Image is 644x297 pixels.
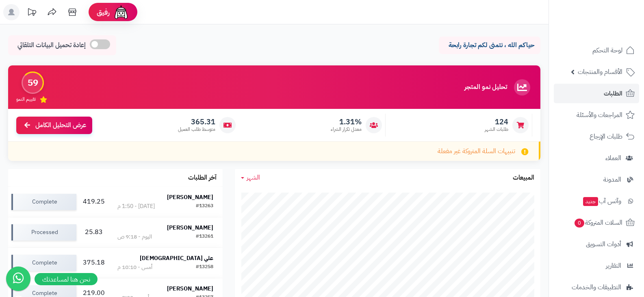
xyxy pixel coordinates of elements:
a: وآتس آبجديد [554,191,639,211]
span: التطبيقات والخدمات [572,282,621,293]
a: التطبيقات والخدمات [554,277,639,297]
td: 375.18 [80,248,108,278]
span: تقييم النمو [16,96,36,103]
p: حياكم الله ، نتمنى لكم تجارة رابحة [445,41,534,50]
h3: المبيعات [513,174,534,182]
div: Processed [11,224,76,241]
a: طلبات الإرجاع [554,127,639,146]
a: عرض التحليل الكامل [16,117,92,134]
h3: آخر الطلبات [188,174,217,182]
strong: علي [DEMOGRAPHIC_DATA] [140,254,213,262]
strong: [PERSON_NAME] [167,223,213,232]
span: رفيق [97,7,110,17]
a: التقارير [554,256,639,275]
div: أمس - 10:10 م [117,263,152,271]
span: جديد [583,197,598,206]
td: 419.25 [80,187,108,217]
span: تنبيهات السلة المتروكة غير مفعلة [438,147,515,156]
span: وآتس آب [582,195,621,207]
span: التقارير [606,260,621,271]
a: الشهر [241,173,260,182]
div: اليوم - 9:18 ص [117,233,152,241]
span: المدونة [603,174,621,185]
span: 365.31 [178,117,215,126]
span: المراجعات والأسئلة [577,109,622,121]
span: لوحة التحكم [592,45,622,56]
a: لوحة التحكم [554,41,639,60]
h3: تحليل نمو المتجر [464,84,507,91]
span: الطلبات [604,88,622,99]
div: Complete [11,194,76,210]
a: السلات المتروكة0 [554,213,639,232]
div: #13263 [196,202,213,210]
div: Complete [11,255,76,271]
div: #13261 [196,233,213,241]
span: السلات المتروكة [574,217,622,228]
span: العملاء [605,152,621,164]
span: عرض التحليل الكامل [35,121,86,130]
span: 0 [575,219,584,228]
span: طلبات الإرجاع [590,131,622,142]
span: الأقسام والمنتجات [578,66,622,78]
span: إعادة تحميل البيانات التلقائي [17,41,86,50]
td: 25.83 [80,217,108,247]
span: طلبات الشهر [485,126,508,133]
div: #13258 [196,263,213,271]
span: متوسط طلب العميل [178,126,215,133]
strong: [PERSON_NAME] [167,284,213,293]
img: ai-face.png [113,4,129,20]
span: أدوات التسويق [586,238,621,250]
a: المدونة [554,170,639,189]
a: العملاء [554,148,639,168]
a: المراجعات والأسئلة [554,105,639,125]
span: الشهر [247,173,260,182]
a: أدوات التسويق [554,234,639,254]
span: 1.31% [331,117,362,126]
a: الطلبات [554,84,639,103]
strong: [PERSON_NAME] [167,193,213,202]
div: [DATE] - 1:50 م [117,202,155,210]
a: تحديثات المنصة [22,4,42,22]
span: 124 [485,117,508,126]
span: معدل تكرار الشراء [331,126,362,133]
